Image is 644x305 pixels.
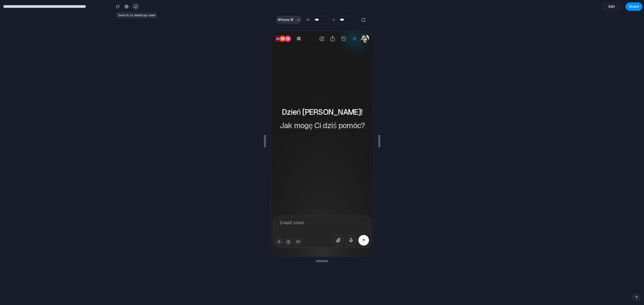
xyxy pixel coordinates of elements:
[306,17,310,22] label: W
[116,12,158,19] div: Switch to desktop view
[333,17,335,22] label: H
[601,2,622,11] a: Edit
[276,16,302,24] button: iPhone 16
[4,89,98,100] div: Jak mogę Ci dziś pomóc?
[609,4,615,9] span: Edit
[4,75,98,86] div: Dzień [PERSON_NAME]!
[278,17,293,22] span: iPhone 16
[626,2,642,11] button: Share
[90,3,98,12] img: ACg8ocIP7hiWT70NbVwV4qThx2hoDNhK8ti_MH-mQyIu7X_yRD9PRIc.jpg
[629,4,639,9] span: Share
